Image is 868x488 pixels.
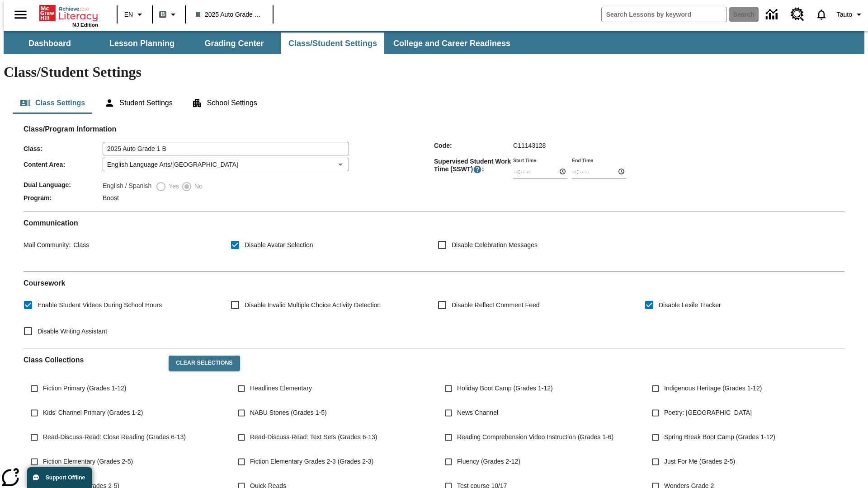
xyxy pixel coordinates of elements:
button: Lesson Planning [97,33,187,54]
span: EN [124,10,133,19]
div: Class/Program Information [24,134,844,204]
button: Support Offline [27,467,92,488]
button: Open side menu [7,1,34,28]
div: Class/Student Settings [13,92,855,114]
button: Boost Class color is gray green. Change class color [156,6,182,23]
span: Tauto [837,10,852,19]
button: Class Settings [13,92,92,114]
div: Communication [24,219,844,264]
button: Dashboard [5,33,95,54]
span: Headlines Elementary [250,384,312,393]
a: Resource Center, Will open in new tab [785,2,810,27]
button: Profile/Settings [833,6,868,23]
label: End Time [572,157,593,164]
span: Disable Invalid Multiple Choice Activity Detection [245,300,381,310]
div: SubNavbar [4,33,519,54]
button: School Settings [184,92,264,114]
span: Dual Language : [24,181,103,188]
div: English Language Arts/[GEOGRAPHIC_DATA] [103,158,349,171]
a: Notifications [810,3,833,26]
span: Fiction Elementary Grades 2-3 (Grades 2-3) [250,457,373,466]
div: SubNavbar [4,31,864,54]
span: Disable Avatar Selection [245,240,313,250]
span: Disable Writing Assistant [38,327,107,336]
span: Fiction Elementary (Grades 2-5) [43,457,133,466]
span: Boost [103,194,119,202]
span: Enable Student Videos During School Hours [38,300,162,310]
span: Class [71,241,89,249]
span: Content Area : [24,161,103,168]
span: Read-Discuss-Read: Close Reading (Grades 6-13) [43,432,186,442]
span: C11143128 [513,142,546,149]
div: Home [39,3,98,28]
button: Grading Center [189,33,279,54]
span: Code : [434,142,513,149]
label: Start Time [513,157,536,164]
span: NABU Stories (Grades 1-5) [250,408,327,418]
span: Reading Comprehension Video Instruction (Grades 1-6) [457,432,613,442]
span: News Channel [457,408,498,418]
span: Spring Break Boot Camp (Grades 1-12) [664,432,775,442]
span: Support Offline [46,474,85,481]
h1: Class/Student Settings [4,64,864,80]
a: Home [39,4,98,22]
h2: Class/Program Information [24,125,844,133]
span: Yes [166,182,179,191]
button: Supervised Student Work Time is the timeframe when students can take LevelSet and when lessons ar... [473,165,482,174]
span: Disable Lexile Tracker [659,300,721,310]
span: Disable Celebration Messages [452,240,538,250]
span: Just For Me (Grades 2-5) [664,457,735,466]
button: Class/Student Settings [281,33,384,54]
label: English / Spanish [103,181,151,192]
span: Mail Community : [24,241,71,249]
span: Holiday Boot Camp (Grades 1-12) [457,384,553,393]
button: Language: EN, Select a language [120,6,149,23]
h2: Communication [24,219,844,227]
span: Fiction Primary (Grades 1-12) [43,384,126,393]
a: Data Center [760,2,785,27]
span: No [192,182,203,191]
h2: Class Collections [24,356,161,364]
button: College and Career Readiness [386,33,518,54]
input: search field [602,7,726,22]
span: Poetry: [GEOGRAPHIC_DATA] [664,408,752,418]
span: Disable Reflect Comment Feed [452,300,540,310]
div: Coursework [24,279,844,341]
h2: Course work [24,279,844,287]
span: NJ Edition [72,22,98,28]
span: Kids' Channel Primary (Grades 1-2) [43,408,143,418]
span: Indigenous Heritage (Grades 1-12) [664,384,762,393]
input: Class [103,142,349,155]
span: Read-Discuss-Read: Text Sets (Grades 6-13) [250,432,377,442]
span: 2025 Auto Grade 1 B [196,10,263,19]
span: Program : [24,194,103,202]
button: Clear Selections [169,356,240,371]
span: Class : [24,145,103,152]
button: Student Settings [97,92,179,114]
span: Supervised Student Work Time (SSWT) : [434,158,513,174]
span: B [160,9,165,20]
span: Fluency (Grades 2-12) [457,457,520,466]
